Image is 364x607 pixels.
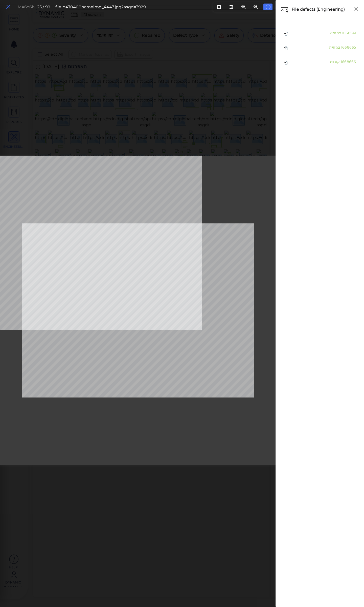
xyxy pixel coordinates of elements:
[278,26,361,40] div: 1668541 צמחייה
[55,4,146,10] div: fileId 470409 name img_4447.jpg?asgd=3929
[329,59,340,64] span: קורוזיה
[341,45,356,50] span: 1668665
[341,59,356,64] span: 1668666
[278,55,361,69] div: 1668666 קורוזיה
[330,31,341,35] span: צמחייה
[278,40,361,55] div: 1668665 צמחייה
[329,45,340,50] span: צמחייה
[37,4,50,10] div: 25 / 99
[343,584,360,603] iframe: Chat
[290,5,351,16] div: File defects (Engineering)
[18,4,35,10] div: MA6c6b
[342,31,356,35] span: 1668541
